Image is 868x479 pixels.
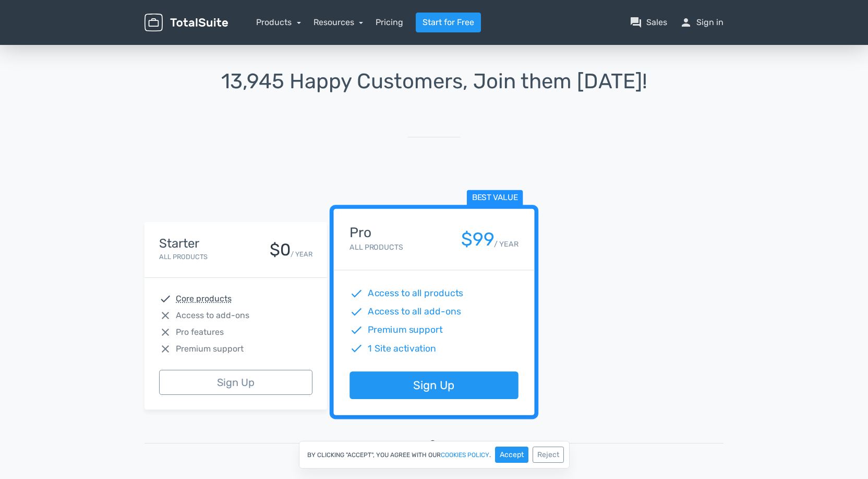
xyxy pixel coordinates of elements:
[270,241,291,259] div: $0
[349,225,403,240] h4: Pro
[159,237,208,250] h4: Starter
[144,14,228,32] img: TotalSuite for WordPress
[430,437,439,450] span: Or
[630,16,667,29] a: question_answerSales
[368,323,443,337] span: Premium support
[159,293,172,305] span: check
[416,13,481,32] a: Start for Free
[349,323,363,337] span: check
[159,326,172,338] span: close
[495,447,528,463] button: Accept
[176,326,224,338] span: Pro features
[533,447,564,463] button: Reject
[368,342,437,355] span: 1 Site activation
[441,452,489,458] a: cookies policy
[144,70,724,93] h1: 13,945 Happy Customers, Join them [DATE]!
[314,17,364,27] a: Resources
[349,342,363,355] span: check
[368,287,464,300] span: Access to all products
[291,249,312,259] small: / YEAR
[349,305,363,319] span: check
[495,239,519,250] small: / YEAR
[349,287,363,300] span: check
[159,309,172,322] span: close
[176,293,232,305] abbr: Core products
[159,343,172,355] span: close
[349,372,518,400] a: Sign Up
[299,441,570,469] div: By clicking "Accept", you agree with our .
[256,17,301,27] a: Products
[376,16,403,29] a: Pricing
[461,229,495,250] div: $99
[159,370,312,395] a: Sign Up
[467,190,523,206] span: Best value
[349,243,403,252] small: All Products
[630,16,642,29] span: question_answer
[159,253,208,261] small: All Products
[680,16,724,29] a: personSign in
[176,343,244,355] span: Premium support
[680,16,692,29] span: person
[176,309,249,322] span: Access to add-ons
[368,305,461,319] span: Access to all add-ons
